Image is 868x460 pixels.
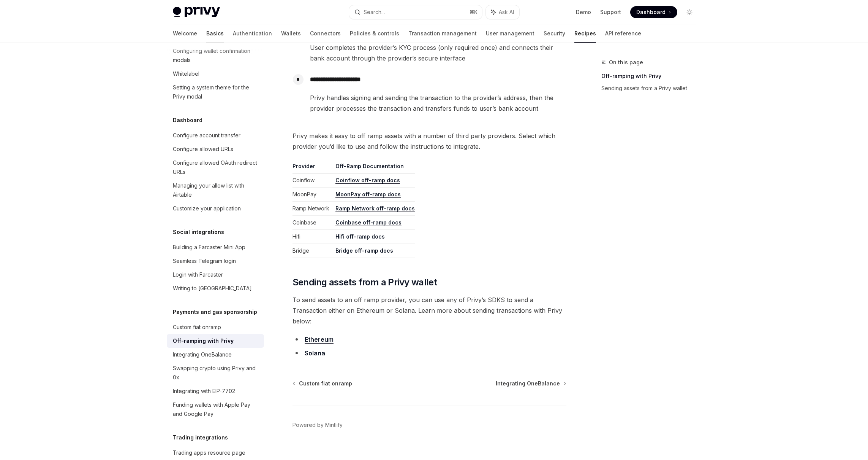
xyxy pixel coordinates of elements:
a: Customize your application [167,202,264,215]
div: Custom fiat onramp [173,323,221,332]
button: Toggle dark mode [683,6,696,18]
a: Basics [206,24,224,43]
div: Integrating OneBalance [173,350,232,359]
a: Integrating with EIP-7702 [167,384,264,398]
a: MoonPay off-ramp docs [335,191,401,198]
div: Configure allowed URLs [173,145,233,154]
span: User completes the provider’s KYC process (only required once) and connects their bank account th... [310,42,566,64]
a: Configure allowed OAuth redirect URLs [167,156,264,179]
th: Off-Ramp Documentation [332,162,415,173]
div: Swapping crypto using Privy and 0x [173,364,259,382]
th: Provider [292,162,332,173]
span: Privy handles signing and sending the transaction to the provider’s address, then the provider pr... [310,92,566,114]
a: Funding wallets with Apple Pay and Google Pay [167,398,264,421]
button: Search...⌘K [349,5,482,19]
a: Setting a system theme for the Privy modal [167,81,264,103]
a: Dashboard [630,6,677,18]
div: Seamless Telegram login [173,256,236,266]
span: Sending assets from a Privy wallet [292,276,437,288]
a: Policies & controls [350,24,399,43]
div: Customize your application [173,204,241,213]
a: Configuring wallet confirmation modals [167,44,264,67]
div: Funding wallets with Apple Pay and Google Pay [173,400,259,419]
span: Ask AI [499,8,514,16]
a: Coinbase off-ramp docs [335,219,402,226]
a: Trading apps resource page [167,446,264,460]
h5: Dashboard [173,116,202,125]
a: API reference [605,24,641,43]
span: ⌘ K [470,9,477,15]
div: Managing your allow list with Airtable [173,181,259,199]
div: Whitelabel [173,69,199,78]
span: On this page [609,58,643,67]
div: Login with Farcaster [173,270,223,279]
div: Off-ramping with Privy [173,336,234,345]
div: Integrating with EIP-7702 [173,387,235,396]
a: Custom fiat onramp [167,320,264,334]
a: Bridge off-ramp docs [335,247,393,254]
a: Building a Farcaster Mini App [167,240,264,254]
div: Configuring wallet confirmation modals [173,46,259,65]
a: Integrating OneBalance [167,348,264,361]
a: Sending assets from a Privy wallet [601,82,702,94]
h5: Trading integrations [173,433,228,442]
div: Configure allowed OAuth redirect URLs [173,158,259,177]
a: Recipes [574,24,596,43]
h5: Payments and gas sponsorship [173,307,257,317]
a: Hifi off-ramp docs [335,233,385,240]
a: Security [544,24,565,43]
a: Welcome [173,24,197,43]
a: Demo [576,8,591,16]
a: Login with Farcaster [167,268,264,282]
a: Off-ramping with Privy [601,70,702,82]
a: Integrating OneBalance [496,380,566,387]
td: Hifi [292,230,332,244]
a: Support [600,8,621,16]
a: Connectors [310,24,341,43]
div: Configure account transfer [173,131,240,140]
a: Writing to [GEOGRAPHIC_DATA] [167,282,264,295]
button: Ask AI [486,5,519,19]
a: Ethereum [305,336,334,344]
a: Swapping crypto using Privy and 0x [167,361,264,384]
div: Search... [364,8,385,17]
span: Custom fiat onramp [299,380,352,387]
td: MoonPay [292,188,332,202]
td: Coinbase [292,216,332,230]
a: Off-ramping with Privy [167,334,264,348]
a: Whitelabel [167,67,264,81]
a: Custom fiat onramp [293,380,352,387]
a: Seamless Telegram login [167,254,264,268]
span: Dashboard [636,8,666,16]
a: Managing your allow list with Airtable [167,179,264,202]
a: Configure allowed URLs [167,142,264,156]
td: Coinflow [292,173,332,188]
td: Ramp Network [292,202,332,216]
a: Wallets [281,24,301,43]
a: Powered by Mintlify [292,421,343,429]
span: Integrating OneBalance [496,380,560,387]
div: Trading apps resource page [173,448,245,457]
span: To send assets to an off ramp provider, you can use any of Privy’s SDKS to send a Transaction eit... [292,294,566,326]
a: Ramp Network off-ramp docs [335,205,415,212]
div: Setting a system theme for the Privy modal [173,83,259,101]
span: Privy makes it easy to off ramp assets with a number of third party providers. Select which provi... [292,131,566,152]
a: Transaction management [408,24,477,43]
a: Solana [305,349,325,357]
a: Configure account transfer [167,129,264,142]
img: light logo [173,7,220,18]
td: Bridge [292,244,332,258]
a: User management [486,24,534,43]
a: Authentication [233,24,272,43]
div: Building a Farcaster Mini App [173,243,245,252]
h5: Social integrations [173,228,224,237]
a: Coinflow off-ramp docs [335,177,400,184]
div: Writing to [GEOGRAPHIC_DATA] [173,284,252,293]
